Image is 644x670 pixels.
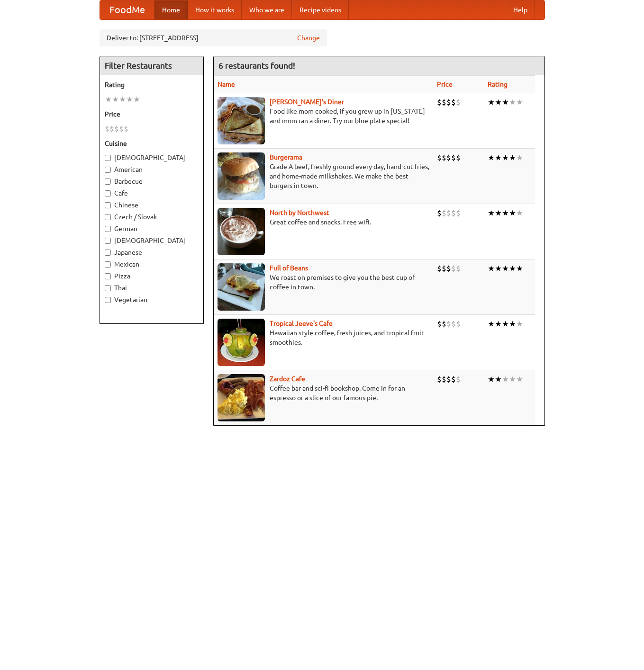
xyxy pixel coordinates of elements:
[270,375,305,383] a: Zardoz Cafe
[218,97,265,144] img: sallys.jpg
[105,297,111,303] input: Vegetarian
[119,94,126,105] li: ★
[437,97,442,107] li: $
[451,263,456,274] li: $
[100,56,203,75] h4: Filter Restaurants
[105,200,199,210] label: Chinese
[446,319,451,329] li: $
[105,214,111,220] input: Czech / Slovak
[218,107,429,125] p: Food like mom cooked, if you grew up in [US_STATE] and mom ran a diner. Try our blue plate special!
[105,271,199,281] label: Pizza
[495,208,502,218] li: ★
[105,155,111,161] input: [DEMOGRAPHIC_DATA]
[105,226,111,232] input: German
[488,97,495,107] li: ★
[516,263,523,274] li: ★
[114,124,119,134] li: $
[105,139,199,148] h5: Cuisine
[105,250,111,256] input: Japanese
[502,97,509,107] li: ★
[516,374,523,384] li: ★
[124,124,128,134] li: $
[105,165,199,174] label: American
[456,97,461,107] li: $
[188,0,242,19] a: How it works
[442,263,446,274] li: $
[446,97,451,107] li: $
[105,190,111,197] input: Cafe
[105,124,109,134] li: $
[509,263,516,274] li: ★
[133,94,140,105] li: ★
[218,152,265,200] img: burgerama.jpg
[105,80,199,89] h5: Rating
[270,209,329,216] b: North by Northwest
[218,263,265,311] img: beans.jpg
[451,97,456,107] li: $
[154,0,188,19] a: Home
[105,259,199,269] label: Mexican
[218,217,429,227] p: Great coffee and snacks. Free wifi.
[112,94,119,105] li: ★
[270,320,333,327] b: Tropical Jeeve's Cafe
[488,208,495,218] li: ★
[495,97,502,107] li: ★
[292,0,349,19] a: Recipe videos
[105,248,199,257] label: Japanese
[488,319,495,329] li: ★
[509,319,516,329] li: ★
[456,319,461,329] li: $
[105,167,111,173] input: American
[218,328,429,347] p: Hawaiian style coffee, fresh juices, and tropical fruit smoothies.
[105,94,112,105] li: ★
[218,61,295,70] ng-pluralize: 6 restaurants found!
[218,273,429,292] p: We roast on premises to give you the best cup of coffee in town.
[442,152,446,163] li: $
[495,263,502,274] li: ★
[437,152,442,163] li: $
[506,0,535,19] a: Help
[218,208,265,255] img: north.jpg
[105,212,199,222] label: Czech / Slovak
[242,0,292,19] a: Who we are
[495,319,502,329] li: ★
[218,319,265,366] img: jeeves.jpg
[218,80,235,88] a: Name
[502,208,509,218] li: ★
[297,33,320,43] a: Change
[502,319,509,329] li: ★
[105,273,111,279] input: Pizza
[105,295,199,304] label: Vegetarian
[105,261,111,268] input: Mexican
[488,374,495,384] li: ★
[105,109,199,119] h5: Price
[218,384,429,402] p: Coffee bar and sci-fi bookshop. Come in for an espresso or a slice of our famous pie.
[109,124,114,134] li: $
[509,374,516,384] li: ★
[105,188,199,198] label: Cafe
[105,153,199,162] label: [DEMOGRAPHIC_DATA]
[105,177,199,186] label: Barbecue
[456,208,461,218] li: $
[509,152,516,163] li: ★
[456,374,461,384] li: $
[446,374,451,384] li: $
[105,236,199,245] label: [DEMOGRAPHIC_DATA]
[270,98,344,106] a: [PERSON_NAME]'s Diner
[105,285,111,291] input: Thai
[446,208,451,218] li: $
[516,208,523,218] li: ★
[516,97,523,107] li: ★
[446,263,451,274] li: $
[105,202,111,208] input: Chinese
[451,319,456,329] li: $
[119,124,124,134] li: $
[495,374,502,384] li: ★
[218,374,265,421] img: zardoz.jpg
[488,152,495,163] li: ★
[442,374,446,384] li: $
[502,374,509,384] li: ★
[451,152,456,163] li: $
[105,224,199,233] label: German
